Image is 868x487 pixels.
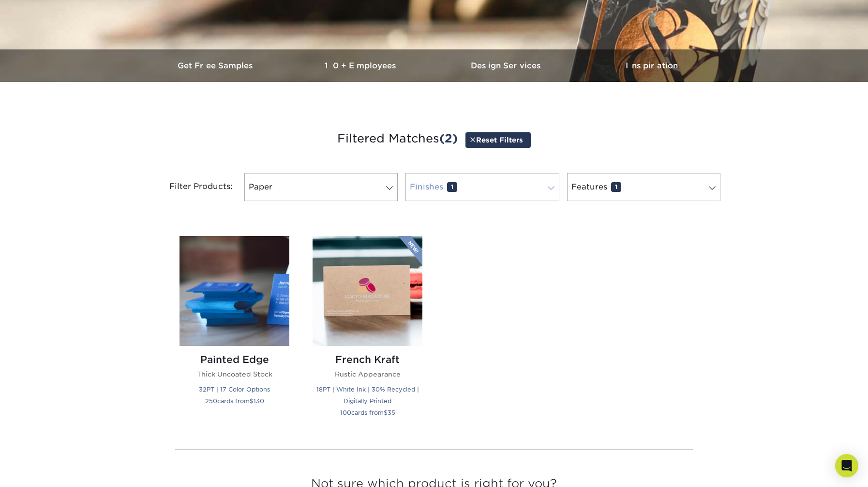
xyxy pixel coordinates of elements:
[579,49,724,82] a: Inspiration
[434,61,579,70] h3: Design Services
[447,182,457,192] span: 1
[611,182,621,192] span: 1
[579,61,724,70] h3: Inspiration
[244,173,398,201] a: Paper
[289,61,434,70] h3: 10+ Employees
[199,386,270,393] small: 32PT | 17 Color Options
[289,49,434,82] a: 10+ Employees
[2,457,82,484] iframe: Google Customer Reviews
[180,236,289,429] a: Painted Edge Business Cards Painted Edge Thick Uncoated Stock 32PT | 17 Color Options 250cards fr...
[384,409,388,416] span: $
[180,236,289,346] img: Painted Edge Business Cards
[340,409,351,416] span: 100
[405,173,559,201] a: Finishes1
[180,354,289,365] h2: Painted Edge
[316,386,419,405] small: 18PT | White Ink | 30% Recycled | Digitally Printed
[254,397,264,405] span: 130
[144,173,240,201] div: Filter Products:
[180,369,289,379] p: Thick Uncoated Stock
[313,236,422,346] img: French Kraft Business Cards
[250,397,254,405] span: $
[434,49,579,82] a: Design Services
[465,132,531,147] a: Reset Filters
[567,173,720,201] a: Features1
[313,354,422,365] h2: French Kraft
[439,131,458,145] span: (2)
[835,454,858,477] div: Open Intercom Messenger
[144,49,289,82] a: Get Free Samples
[398,236,422,265] img: New Product
[151,117,717,161] h3: Filtered Matches
[313,236,422,429] a: French Kraft Business Cards French Kraft Rustic Appearance 18PT | White Ink | 30% Recycled | Digi...
[388,409,395,416] span: 35
[340,409,395,416] small: cards from
[144,61,289,70] h3: Get Free Samples
[205,397,217,405] span: 250
[313,369,422,379] p: Rustic Appearance
[205,397,264,405] small: cards from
